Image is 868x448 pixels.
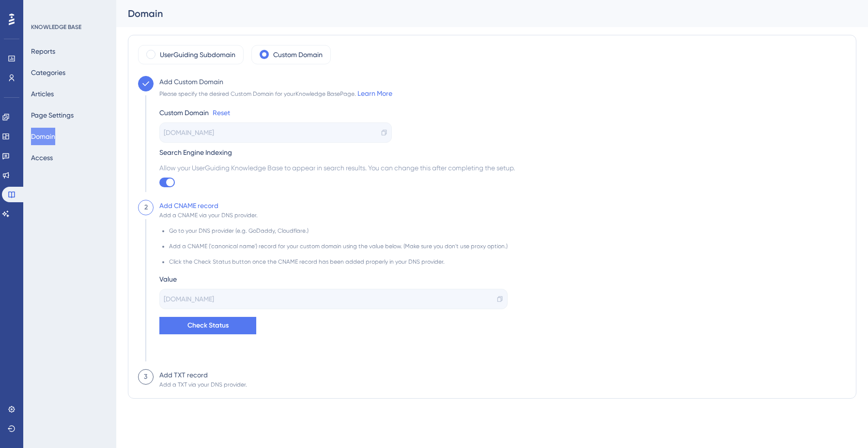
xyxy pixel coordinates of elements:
[31,23,81,31] div: KNOWLEDGE BASE
[159,211,258,219] div: Add a CNAME via your DNS provider.
[144,371,148,383] div: 3
[169,242,508,258] li: Add a CNAME ('canonical name') record for your custom domain using the value below. (Make sure yo...
[31,106,74,124] button: Page Settings
[159,88,392,99] div: Please specify the desired Custom Domain for your Knowledge Base Page.
[31,64,65,81] button: Categories
[159,200,218,211] div: Add CNAME record
[128,7,832,20] div: Domain
[159,317,256,334] button: Check Status
[159,369,208,381] div: Add TXT record
[169,227,508,242] li: Go to your DNS provider (e.g. GoDaddy, Cloudflare.)
[169,258,508,266] li: Click the Check Status button once the CNAME record has been added properly in your DNS provider.
[159,76,223,88] div: Add Custom Domain
[31,128,55,145] button: Domain
[164,293,214,305] span: [DOMAIN_NAME]
[159,147,515,158] div: Search Engine Indexing
[187,320,229,331] span: Check Status
[357,90,392,97] a: Learn More
[144,202,148,213] div: 2
[159,381,247,388] div: Add a TXT via your DNS provider.
[213,107,230,119] a: Reset
[31,149,53,166] button: Access
[159,162,515,174] span: Allow your UserGuiding Knowledge Base to appear in search results. You can change this after comp...
[159,273,508,285] div: Value
[164,127,214,138] span: [DOMAIN_NAME]
[273,49,323,60] label: Custom Domain
[160,49,235,60] label: UserGuiding Subdomain
[31,43,55,60] button: Reports
[159,107,209,119] div: Custom Domain
[31,85,54,103] button: Articles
